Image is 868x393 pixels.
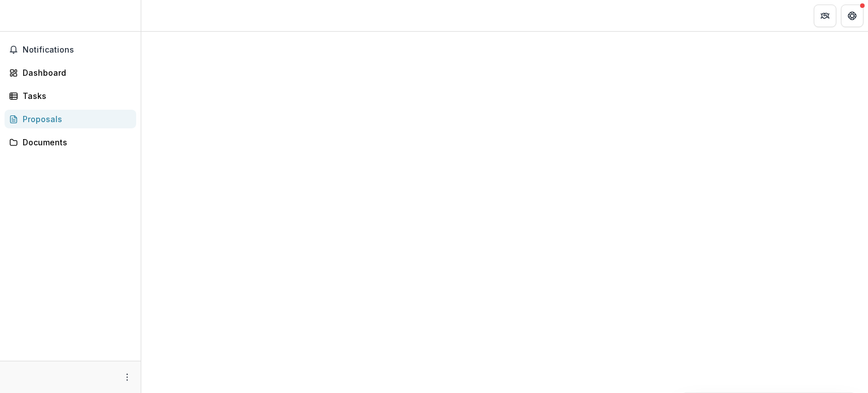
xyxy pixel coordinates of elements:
button: Get Help [841,5,863,27]
div: Dashboard [23,67,127,79]
div: Tasks [23,90,127,102]
div: Proposals [23,113,127,125]
a: Dashboard [5,63,136,82]
a: Tasks [5,87,136,105]
a: Documents [5,133,136,152]
button: More [120,370,134,384]
button: Notifications [5,41,136,59]
span: Notifications [23,45,132,55]
div: Documents [23,136,127,148]
a: Proposals [5,110,136,128]
button: Partners [814,5,836,27]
